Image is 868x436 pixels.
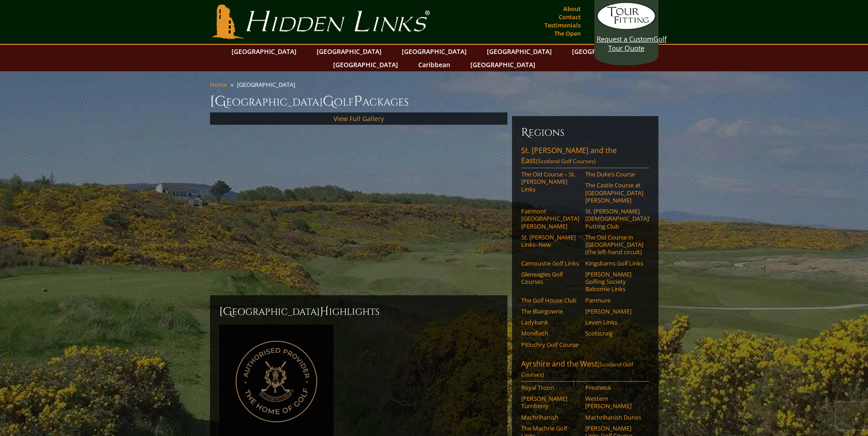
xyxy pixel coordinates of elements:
a: [GEOGRAPHIC_DATA] [397,45,471,58]
a: Leven Links [585,319,643,326]
a: Carnoustie Golf Links [521,260,579,267]
a: Pitlochry Golf Course [521,341,579,348]
a: St. [PERSON_NAME] and the East(Scotland Golf Courses) [521,145,649,168]
a: Request a CustomGolf Tour Quote [597,2,656,53]
a: Testimonials [542,19,583,32]
a: St. [PERSON_NAME] Links–New [521,234,579,249]
a: Panmure [585,297,643,304]
a: Ayrshire and the West(Scotland Golf Courses) [521,359,649,382]
a: View Full Gallery [334,114,384,123]
a: The Golf House Club [521,297,579,304]
a: [GEOGRAPHIC_DATA] [312,45,386,58]
a: [GEOGRAPHIC_DATA] [482,45,556,58]
h6: Regions [521,125,649,140]
a: Caribbean [414,58,455,71]
a: [PERSON_NAME] Golfing Society Balcomie Links [585,271,643,293]
a: The Open [552,27,583,40]
span: Request a Custom [597,34,653,43]
a: [GEOGRAPHIC_DATA] [227,45,301,58]
a: [GEOGRAPHIC_DATA] [329,58,403,71]
a: Monifieth [521,330,579,337]
a: Western [PERSON_NAME] [585,395,643,410]
a: Ladybank [521,319,579,326]
a: [GEOGRAPHIC_DATA] [567,45,642,58]
a: Fairmont [GEOGRAPHIC_DATA][PERSON_NAME] [521,207,579,230]
li: [GEOGRAPHIC_DATA] [237,80,299,89]
a: The Castle Course at [GEOGRAPHIC_DATA][PERSON_NAME] [585,181,643,204]
h2: [GEOGRAPHIC_DATA] ighlights [219,304,498,319]
a: [PERSON_NAME] [585,308,643,315]
h1: [GEOGRAPHIC_DATA] olf ackages [210,92,658,111]
span: (Scotland Golf Courses) [521,361,633,378]
span: G [323,92,334,111]
a: [GEOGRAPHIC_DATA] [466,58,540,71]
a: The Old Course in [GEOGRAPHIC_DATA] (the left-hand circuit) [585,234,643,256]
a: Machrihanish [521,414,579,421]
a: Machrihanish Dunes [585,414,643,421]
a: Gleneagles Golf Courses [521,271,579,286]
span: H [320,304,329,319]
span: P [354,92,362,111]
a: [PERSON_NAME] Turnberry [521,395,579,410]
a: Scotscraig [585,330,643,337]
a: Home [210,80,227,89]
a: Royal Troon [521,384,579,391]
span: (Scotland Golf Courses) [536,157,596,165]
a: About [561,2,583,15]
a: Contact [556,11,583,23]
a: The Old Course – St. [PERSON_NAME] Links [521,170,579,193]
a: Kingsbarns Golf Links [585,260,643,267]
a: St. [PERSON_NAME] [DEMOGRAPHIC_DATA]’ Putting Club [585,207,643,230]
a: The Blairgowrie [521,308,579,315]
a: The Duke’s Course [585,170,643,178]
a: Prestwick [585,384,643,391]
